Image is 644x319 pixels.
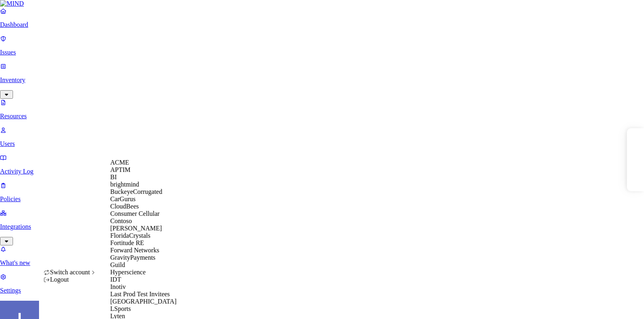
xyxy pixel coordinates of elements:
span: Fortitude RE [110,239,144,246]
span: BuckeyeCorrugated [110,188,162,195]
span: Last Prod Test Invitees [110,291,170,297]
span: Guild [110,261,125,268]
span: IDT [110,276,121,283]
span: brightmind [110,181,139,188]
span: Consumer Cellular [110,210,159,217]
span: [GEOGRAPHIC_DATA] [110,298,176,305]
span: [PERSON_NAME] [110,225,162,232]
span: Switch account [50,269,90,276]
span: APTIM [110,166,131,173]
span: Hyperscience [110,269,146,276]
span: LSports [110,305,131,312]
span: BI [110,174,117,180]
span: Inotiv [110,283,126,290]
span: Forward Networks [110,247,159,254]
span: GravityPayments [110,254,155,261]
iframe: Marker.io feedback button [627,128,644,191]
span: ACME [110,159,129,166]
div: Logout [44,276,97,283]
span: CloudBees [110,203,139,210]
span: CarGurus [110,195,135,202]
span: FloridaCrystals [110,232,150,239]
span: Contoso [110,217,132,224]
